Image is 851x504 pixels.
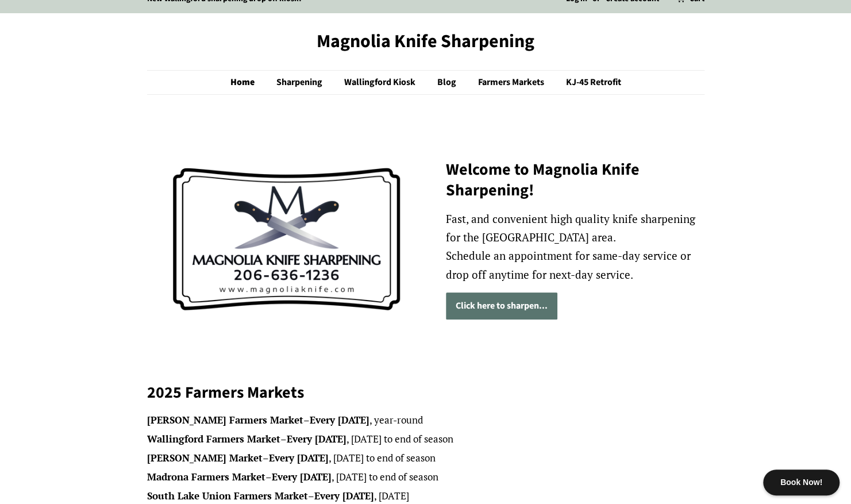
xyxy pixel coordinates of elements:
strong: Madrona Farmers Market [147,470,265,483]
strong: South Lake Union Farmers Market [147,489,308,502]
strong: Every [DATE] [269,451,329,464]
a: KJ-45 Retrofit [557,71,621,94]
a: Blog [429,71,468,94]
strong: Every [DATE] [314,489,374,502]
strong: Every [DATE] [272,470,332,483]
strong: [PERSON_NAME] Farmers Market [147,413,303,426]
a: Home [230,71,266,94]
h2: 2025 Farmers Markets [147,382,704,403]
li: – , year-round [147,412,704,429]
strong: Every [DATE] [287,432,346,445]
strong: [PERSON_NAME] Market [147,451,263,464]
h2: Welcome to Magnolia Knife Sharpening! [446,159,704,201]
li: – , [DATE] to end of season [147,431,704,448]
strong: Every [DATE] [310,413,369,426]
li: – , [DATE] to end of season [147,450,704,467]
a: Sharpening [268,71,334,94]
li: – , [DATE] to end of season [147,469,704,486]
a: Wallingford Kiosk [336,71,427,94]
a: Magnolia Knife Sharpening [147,30,704,52]
div: Book Now! [763,470,840,495]
a: Click here to sharpen... [446,293,557,320]
strong: Wallingford Farmers Market [147,432,280,445]
a: Farmers Markets [469,71,556,94]
p: Fast, and convenient high quality knife sharpening for the [GEOGRAPHIC_DATA] area. Schedule an ap... [446,210,704,284]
